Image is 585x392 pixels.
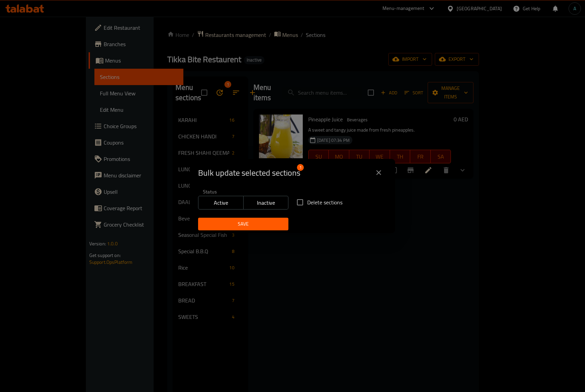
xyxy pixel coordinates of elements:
span: Inactive [246,198,286,208]
span: 1 [297,164,304,171]
span: Save [204,220,283,228]
span: Delete sections [307,198,342,206]
button: Save [198,218,288,230]
span: Selected section count [198,167,300,178]
button: close [370,164,387,181]
button: Active [198,196,244,209]
button: Inactive [243,196,289,209]
span: Active [201,198,241,208]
